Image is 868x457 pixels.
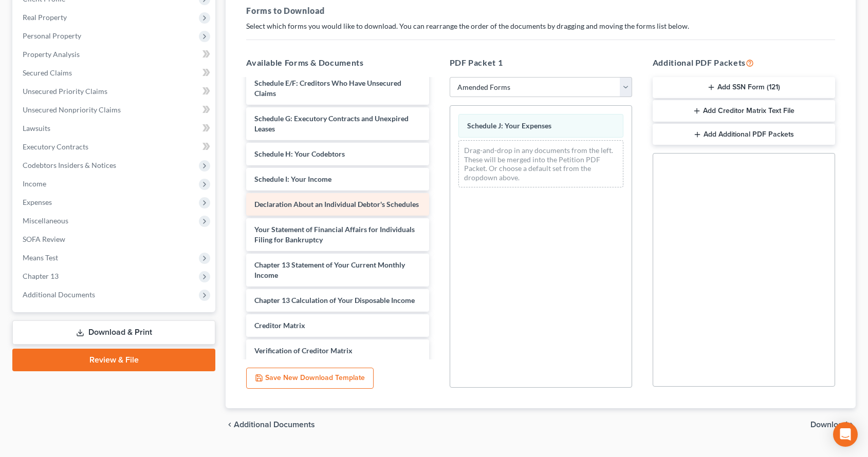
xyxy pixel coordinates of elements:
span: Lawsuits [23,124,50,132]
span: Chapter 13 [23,272,59,280]
p: Select which forms you would like to download. You can rearrange the order of the documents by dr... [246,21,835,31]
button: Save New Download Template [246,368,374,389]
span: Additional Documents [234,421,315,429]
span: Schedule G: Executory Contracts and Unexpired Leases [254,114,409,133]
span: Your Statement of Financial Affairs for Individuals Filing for Bankruptcy [254,225,415,244]
button: Download chevron_right [810,421,856,429]
h5: Forms to Download [246,5,835,17]
a: Download & Print [12,320,215,345]
h5: PDF Packet 1 [450,56,632,69]
button: Add SSN Form (121) [653,77,835,99]
i: chevron_left [226,421,234,429]
a: SOFA Review [14,230,215,249]
button: Add Additional PDF Packets [653,124,835,145]
h5: Additional PDF Packets [653,56,835,69]
i: chevron_right [847,421,856,429]
span: Declaration About an Individual Debtor's Schedules [254,200,419,208]
a: Unsecured Priority Claims [14,82,215,101]
span: Creditor Matrix [254,321,305,330]
span: Property Analysis [23,50,80,59]
h5: Available Forms & Documents [246,56,429,69]
span: Verification of Creditor Matrix [254,346,353,355]
a: Lawsuits [14,119,215,138]
span: Schedule H: Your Codebtors [254,149,345,158]
span: Codebtors Insiders & Notices [23,161,116,169]
span: Real Property [23,13,67,22]
span: Chapter 13 Calculation of Your Disposable Income [254,296,415,304]
span: Expenses [23,198,52,206]
a: chevron_left Additional Documents [226,421,315,429]
button: Add Creditor Matrix Text File [653,100,835,122]
div: Drag-and-drop in any documents from the left. These will be merged into the Petition PDF Packet. ... [458,140,623,187]
span: Miscellaneous [23,216,68,225]
span: Additional Documents [23,290,95,299]
span: Chapter 13 Statement of Your Current Monthly Income [254,260,405,279]
span: Unsecured Nonpriority Claims [23,105,121,114]
span: Means Test [23,253,58,262]
span: Download [810,421,847,429]
span: Schedule E/F: Creditors Who Have Unsecured Claims [254,79,401,98]
span: SOFA Review [23,235,65,243]
a: Property Analysis [14,45,215,64]
a: Review & File [12,349,215,371]
a: Secured Claims [14,64,215,82]
span: Personal Property [23,31,81,40]
span: Unsecured Priority Claims [23,87,107,96]
span: Schedule J: Your Expenses [467,121,551,130]
div: Open Intercom Messenger [833,422,858,447]
span: Schedule I: Your Income [254,175,331,183]
span: Executory Contracts [23,142,88,151]
a: Unsecured Nonpriority Claims [14,101,215,119]
span: Income [23,179,46,188]
a: Executory Contracts [14,138,215,156]
span: Secured Claims [23,68,72,77]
